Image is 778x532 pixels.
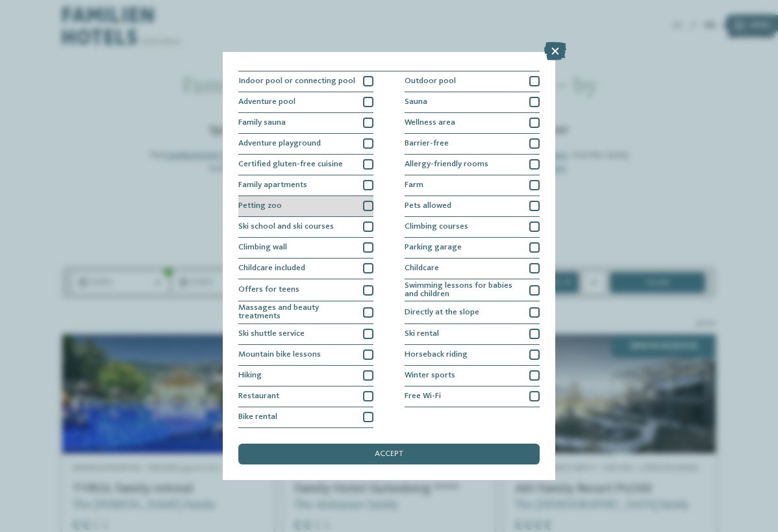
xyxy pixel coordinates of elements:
span: Indoor pool or connecting pool [238,77,355,86]
span: Horseback riding [405,351,468,359]
span: Hiking [238,372,262,380]
span: Adventure playground [238,140,321,148]
span: Ski rental [405,330,439,338]
span: Directly at the slope [405,309,479,317]
span: Massages and beauty treatments [238,304,355,321]
span: Free Wi-Fi [405,392,441,401]
span: Parking garage [405,244,462,252]
span: Bike rental [238,413,277,422]
span: Family sauna [238,119,286,127]
span: Allergy-friendly rooms [405,160,488,169]
span: Petting zoo [238,202,282,210]
span: Pets allowed [405,202,451,210]
span: Restaurant [238,392,279,401]
span: Farm [405,181,423,190]
span: Climbing courses [405,223,468,231]
span: Adventure pool [238,98,295,107]
span: Childcare [405,264,439,273]
span: accept [375,450,403,459]
span: Outdoor pool [405,77,456,86]
span: Wellness area [405,119,455,127]
span: Family apartments [238,181,307,190]
span: Climbing wall [238,244,287,252]
span: Childcare included [238,264,305,273]
span: Swimming lessons for babies and children [405,282,521,299]
span: Winter sports [405,372,455,380]
span: Certified gluten-free cuisine [238,160,343,169]
span: Ski shuttle service [238,330,305,338]
span: Ski school and ski courses [238,223,334,231]
span: Barrier-free [405,140,449,148]
span: Mountain bike lessons [238,351,321,359]
span: Sauna [405,98,427,107]
span: Offers for teens [238,286,299,294]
